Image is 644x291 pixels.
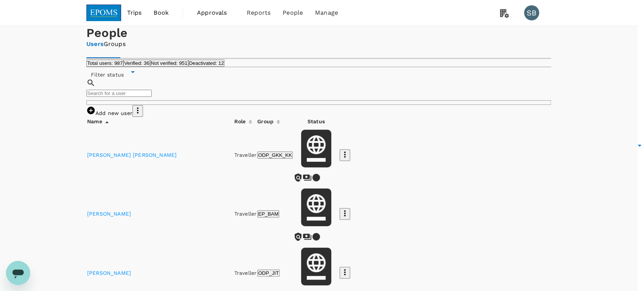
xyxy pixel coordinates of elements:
[87,211,131,217] a: [PERSON_NAME]
[247,8,271,17] span: Reports
[127,8,142,17] span: Trips
[258,211,278,217] span: EP_BAM
[150,60,188,67] button: Not verified: 951
[258,152,292,158] span: ODP_GKK_KK
[234,270,257,276] span: Traveller
[231,115,246,125] div: Role
[86,5,121,21] img: EPOMS SDN BHD
[294,118,339,125] th: Status
[315,8,338,17] span: Manage
[86,110,132,116] a: Add new user
[254,115,274,125] div: Group
[84,115,102,125] div: Name
[104,40,126,49] a: Groups
[154,8,169,17] span: Book
[234,211,257,217] span: Traveller
[188,60,225,67] button: Deactivated: 12
[86,60,123,67] button: Total users: 987
[87,270,131,276] a: [PERSON_NAME]
[86,26,551,40] h1: People
[258,270,279,276] span: ODP_JIT
[86,90,152,97] input: Search for a user
[234,152,257,158] span: Traveller
[123,60,150,67] button: Verified: 36
[87,152,177,158] a: [PERSON_NAME] [PERSON_NAME]
[86,40,104,49] a: Users
[86,72,128,78] span: Filter status
[283,8,303,17] span: People
[524,5,539,20] div: SB
[6,261,30,285] iframe: Button to launch messaging window
[197,8,235,17] span: Approvals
